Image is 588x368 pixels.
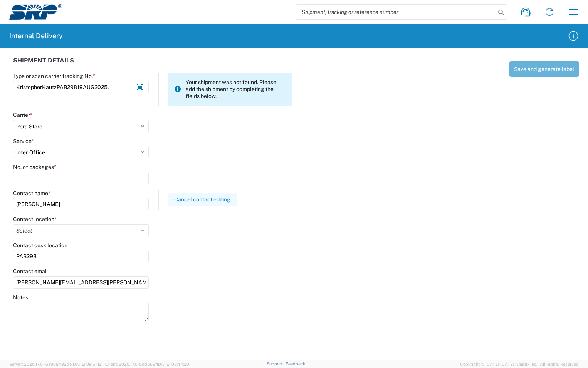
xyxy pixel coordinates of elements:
label: Contact email [13,268,48,275]
label: Contact location [13,216,57,223]
span: Copyright © [DATE]-[DATE] Agistix Inc., All Rights Reserved [460,361,579,368]
span: [DATE] 09:51:12 [72,362,102,366]
button: Cancel contact editing [168,193,237,206]
a: Feedback [286,361,305,366]
span: Your shipment was not found. Please add the shipment by completing the fields below. [186,79,286,100]
label: Carrier [13,111,32,118]
label: Type or scan carrier tracking No. [13,73,95,79]
label: No. of packages [13,164,56,170]
div: SHIPMENT DETAILS [13,57,292,73]
span: Client: 2025.17.0-5dd568f [105,362,189,366]
span: [DATE] 08:44:20 [157,362,189,366]
label: Contact desk location [13,242,67,249]
label: Notes [13,294,28,301]
h2: Internal Delivery [9,31,63,41]
label: Contact name [13,190,50,197]
span: Server: 2025.17.0-16a969492de [9,362,102,366]
img: srp [9,4,62,20]
label: Service [13,138,34,145]
input: Shipment, tracking or reference number [296,5,496,19]
a: Support [267,361,286,366]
